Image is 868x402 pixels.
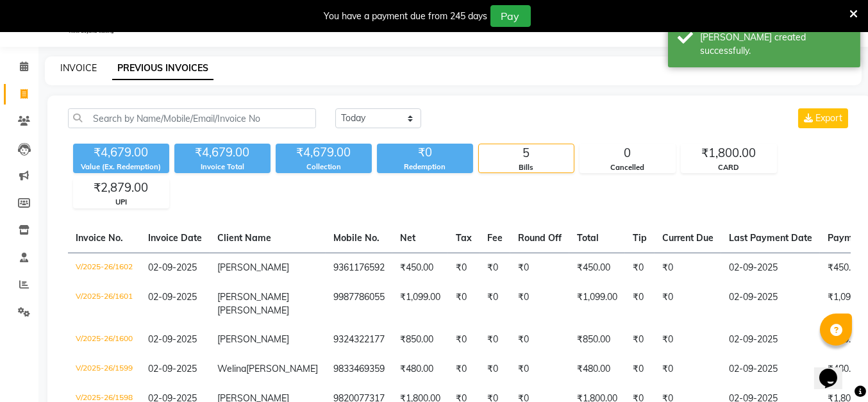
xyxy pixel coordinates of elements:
span: Fee [487,232,503,244]
td: ₹450.00 [392,253,448,283]
span: Export [815,112,842,124]
span: Current Due [662,232,714,244]
span: [PERSON_NAME] [217,305,289,316]
div: Bills [479,162,574,173]
td: ₹1,099.00 [392,283,448,325]
span: [PERSON_NAME] [246,363,318,374]
div: ₹0 [377,144,473,162]
span: Tax [456,232,472,244]
div: Cancelled [580,162,675,173]
td: ₹450.00 [569,253,625,283]
td: ₹0 [480,355,510,384]
div: ₹4,679.00 [174,144,271,162]
td: ₹0 [625,253,655,283]
td: V/2025-26/1599 [68,355,140,384]
td: ₹0 [448,283,480,325]
td: ₹0 [625,283,655,325]
div: Redemption [377,162,473,172]
td: ₹0 [510,325,569,355]
span: Total [577,232,599,244]
a: PREVIOUS INVOICES [112,57,213,80]
td: ₹0 [480,283,510,325]
button: Export [798,108,848,128]
div: CARD [681,162,776,173]
div: ₹2,879.00 [74,179,169,197]
span: [PERSON_NAME] [217,333,289,345]
td: ₹850.00 [392,325,448,355]
span: 02-09-2025 [148,262,197,273]
td: 02-09-2025 [721,283,820,325]
td: ₹0 [655,325,721,355]
td: ₹0 [655,283,721,325]
a: INVOICE [60,62,97,74]
div: ₹1,800.00 [681,144,776,162]
td: V/2025-26/1601 [68,283,140,325]
td: 02-09-2025 [721,355,820,384]
td: ₹0 [510,253,569,283]
div: UPI [74,197,169,208]
span: 02-09-2025 [148,291,197,303]
span: Mobile No. [333,232,380,244]
span: 02-09-2025 [148,363,197,374]
td: V/2025-26/1600 [68,325,140,355]
span: Round Off [518,232,562,244]
div: ₹4,679.00 [276,144,372,162]
td: ₹0 [655,253,721,283]
td: ₹0 [448,325,480,355]
td: ₹0 [655,355,721,384]
button: Pay [490,5,531,27]
td: 9987786055 [326,283,392,325]
td: ₹850.00 [569,325,625,355]
td: 9324322177 [326,325,392,355]
div: Collection [276,162,372,172]
span: [PERSON_NAME] [217,291,289,303]
div: ₹4,679.00 [73,144,169,162]
span: Last Payment Date [729,232,812,244]
span: Client Name [217,232,271,244]
div: Invoice Total [174,162,271,172]
td: ₹480.00 [392,355,448,384]
td: ₹0 [625,355,655,384]
span: Invoice Date [148,232,202,244]
span: Tip [633,232,647,244]
div: 0 [580,144,675,162]
td: 02-09-2025 [721,253,820,283]
td: 9361176592 [326,253,392,283]
td: ₹0 [448,355,480,384]
td: ₹0 [480,325,510,355]
td: ₹0 [510,355,569,384]
div: 5 [479,144,574,162]
td: V/2025-26/1602 [68,253,140,283]
td: 02-09-2025 [721,325,820,355]
td: ₹0 [448,253,480,283]
span: [PERSON_NAME] [217,262,289,273]
div: Bill created successfully. [700,31,851,58]
td: ₹0 [480,253,510,283]
div: You have a payment due from 245 days [324,10,488,23]
div: Value (Ex. Redemption) [73,162,169,172]
span: Invoice No. [76,232,123,244]
iframe: chat widget [814,351,855,389]
td: ₹480.00 [569,355,625,384]
span: Net [400,232,415,244]
td: 9833469359 [326,355,392,384]
td: ₹1,099.00 [569,283,625,325]
input: Search by Name/Mobile/Email/Invoice No [68,108,316,128]
span: Welina [217,363,246,374]
td: ₹0 [625,325,655,355]
td: ₹0 [510,283,569,325]
span: 02-09-2025 [148,333,197,345]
